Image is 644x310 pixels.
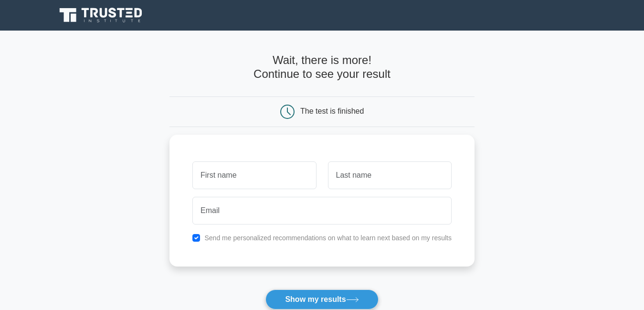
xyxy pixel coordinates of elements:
h4: Wait, there is more! Continue to see your result [169,53,475,81]
input: Last name [328,161,452,189]
button: Show my results [265,289,378,310]
label: Send me personalized recommendations on what to learn next based on my results [204,234,452,242]
input: Email [192,197,452,224]
div: The test is finished [300,107,364,115]
input: First name [192,161,316,189]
